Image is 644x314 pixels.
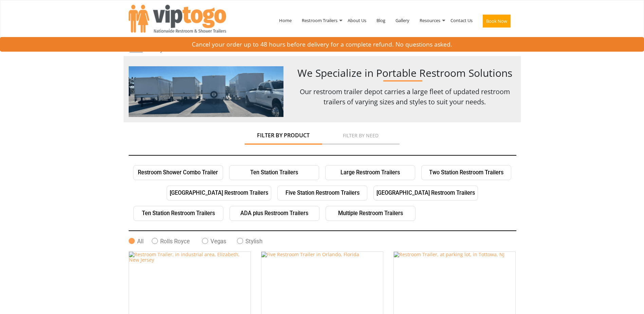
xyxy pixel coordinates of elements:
[147,47,163,53] a: Gallery
[229,165,319,180] a: Ten Station Trailers
[297,3,343,38] a: Restroom Trailers
[421,165,511,180] a: Two Station Restroom Trailers
[274,3,297,38] a: Home
[277,186,367,200] a: Five Station Restroom Trailers
[390,3,415,38] a: Gallery
[245,129,322,138] a: Filter by Product
[371,3,390,38] a: Blog
[483,15,511,28] button: Book Now
[129,238,152,245] label: All
[322,129,400,138] a: Filter by Need
[152,238,202,245] label: Rolls Royce
[261,287,359,294] a: Five Restroom Trailer in Orlando, Florida
[129,5,226,33] img: VIPTOGO
[294,87,516,107] p: Our restroom trailer depot carries a large fleet of updated restroom trailers of varying sizes an...
[229,206,319,221] a: ADA plus Restroom Trailers
[415,3,445,38] a: Resources
[478,3,516,42] a: Book Now
[343,3,371,38] a: About Us
[167,186,271,200] a: [GEOGRAPHIC_DATA] Restroom Trailers
[326,206,416,221] a: Multiple Restroom Trailers
[445,3,478,38] a: Contact Us
[129,66,284,117] img: trailer-images.png
[133,165,223,180] a: Restroom Shower Combo Trailer
[202,238,237,245] label: Vegas
[394,287,504,294] a: Restroom Trailer, at parking lot, in Tottowa, NJ
[373,186,478,200] a: [GEOGRAPHIC_DATA] Restroom Trailers
[237,238,276,245] label: Stylish
[294,66,516,80] h1: We Specialize in Portable Restroom Solutions
[129,287,251,294] a: Restroom Trailer, in industrial area, Elizabeth, New Jersey
[325,165,415,180] a: Large Restroom Trailers
[130,47,143,53] a: Home
[133,206,223,221] a: Ten Station Restroom Trailers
